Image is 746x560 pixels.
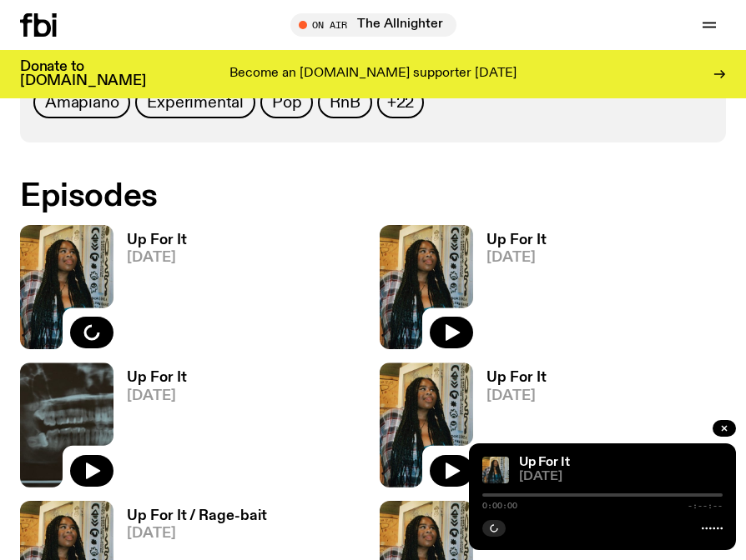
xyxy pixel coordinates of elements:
span: [DATE] [127,389,187,403]
a: Up For It[DATE] [473,233,547,349]
a: Pop [260,87,313,118]
h3: Up For It [127,371,187,385]
a: Up For It[DATE] [473,371,547,487]
h2: Episodes [20,182,726,212]
a: Amapiano [33,87,130,118]
span: [DATE] [486,389,547,403]
h3: Up For It [486,233,547,247]
h3: Up For It [127,233,187,247]
a: Up For It[DATE] [113,371,187,487]
span: Pop [272,93,301,112]
button: +22 [377,87,424,118]
a: RnB [318,87,371,118]
h3: Donate to [DOMAIN_NAME] [20,60,146,88]
img: Ify - a Brown Skin girl with black braided twists, looking up to the side with her tongue stickin... [380,362,473,487]
span: [DATE] [127,251,187,265]
span: RnB [330,93,360,112]
span: [DATE] [519,471,723,483]
span: [DATE] [486,251,547,265]
span: 0:00:00 [482,502,517,510]
h3: Up For It [486,371,547,385]
button: On AirThe Allnighter [290,13,456,37]
a: Up For It [519,456,570,469]
span: [DATE] [127,527,267,541]
img: Ify - a Brown Skin girl with black braided twists, looking up to the side with her tongue stickin... [482,457,509,483]
p: Become an [DOMAIN_NAME] supporter [DATE] [229,67,517,82]
span: Experimental [147,93,244,112]
a: Up For It[DATE] [113,233,187,349]
span: +22 [387,93,414,112]
img: Ify - a Brown Skin girl with black braided twists, looking up to the side with her tongue stickin... [380,225,473,349]
a: Experimental [135,87,255,118]
span: -:--:-- [688,502,723,510]
span: Amapiano [45,93,118,112]
h3: Up For It / Rage-bait [127,509,267,523]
